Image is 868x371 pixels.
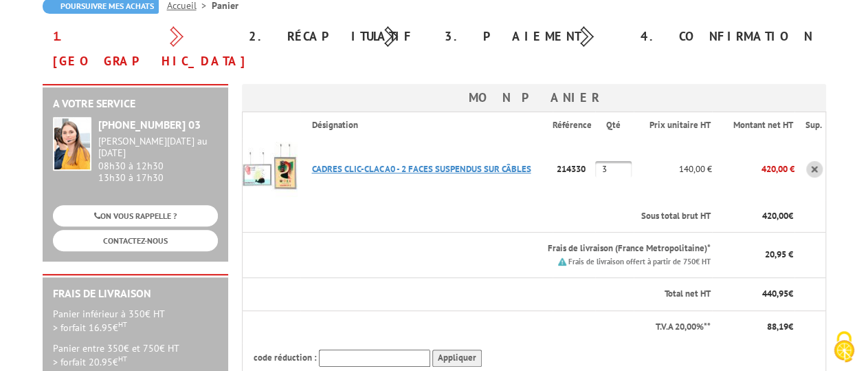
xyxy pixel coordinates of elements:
[254,321,711,334] p: T.V.A 20,00%**
[558,257,566,266] img: picto.png
[311,242,711,255] p: Frais de livraison (France Metropolitaine)*
[300,200,712,233] th: Sous total brut HT
[300,112,552,138] th: Désignation
[634,157,712,181] p: 140,00 €
[723,288,793,301] p: €
[712,157,794,181] p: 420,00 €
[53,288,218,300] h2: Frais de Livraison
[311,163,531,175] a: CADRES CLIC-CLAC A0 - 2 FACES SUSPENDUS SUR CâBLES
[53,341,218,369] p: Panier entre 350€ et 750€ HT
[118,354,127,363] sup: HT
[53,356,127,368] span: > forfait 20.95€
[723,119,793,132] p: Montant net HT
[254,288,711,301] p: Total net HT
[53,321,127,334] span: > forfait 16.95€
[820,324,868,371] button: Cookies (fenêtre modale)
[595,112,634,138] th: Qté
[53,98,218,110] h2: A votre service
[243,142,298,197] img: CADRES CLIC-CLAC A0 - 2 FACES SUSPENDUS SUR CâBLES
[432,350,482,367] input: Appliquer
[794,112,825,138] th: Sup.
[645,119,711,132] p: Prix unitaire HT
[53,117,91,171] img: widget-service.jpg
[434,24,630,49] div: 3. Paiement
[53,307,218,335] p: Panier inférieur à 350€ HT
[765,248,793,260] span: 20,95 €
[98,118,201,131] strong: [PHONE_NUMBER] 03
[723,210,793,223] p: €
[53,230,218,251] a: CONTACTEZ-NOUS
[762,210,788,222] span: 420,00
[43,24,238,74] div: 1. [GEOGRAPHIC_DATA]
[568,257,711,266] small: Frais de livraison offert à partir de 750€ HT
[767,321,788,332] span: 88,19
[98,136,218,183] div: 08h30 à 12h30 13h30 à 17h30
[827,330,861,364] img: Cookies (fenêtre modale)
[242,84,826,112] h3: Mon panier
[118,319,127,329] sup: HT
[98,136,218,159] div: [PERSON_NAME][DATE] au [DATE]
[553,157,596,181] p: 214330
[553,119,594,132] p: Référence
[762,288,788,299] span: 440,95
[238,24,434,49] div: 2. Récapitulatif
[53,205,218,226] a: ON VOUS RAPPELLE ?
[254,352,317,363] span: code réduction :
[723,321,793,334] p: €
[630,24,826,49] div: 4. Confirmation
